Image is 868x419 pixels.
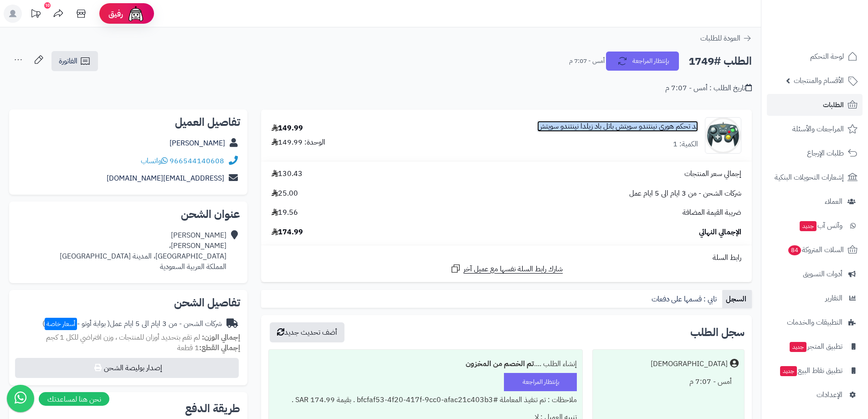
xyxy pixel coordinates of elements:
[722,290,752,308] a: السجل
[767,215,863,237] a: وآتس آبجديد
[16,209,240,220] h2: عنوان الشحن
[598,373,739,391] div: أمس - 7:07 م
[463,264,563,274] span: شارك رابط السلة نفسها مع عميل آخر
[60,230,226,272] div: [PERSON_NAME] [PERSON_NAME]، [GEOGRAPHIC_DATA]، المدينة [GEOGRAPHIC_DATA] المملكة العربية السعودية
[700,33,740,44] span: العودة للطلبات
[775,171,844,184] span: إشعارات التحويلات البنكية
[817,388,842,401] span: الإعدادات
[466,358,534,369] b: تم الخصم من المخزون
[127,5,145,23] img: ai-face.png
[825,292,842,305] span: التقارير
[767,239,863,261] a: السلات المتروكة84
[684,169,741,179] span: إجمالي سعر المنتجات
[606,52,679,71] button: بإنتظار المراجعة
[789,340,842,353] span: تطبيق المتجر
[767,191,863,212] a: العملاء
[272,169,303,179] span: 130.43
[767,287,863,309] a: التقارير
[665,83,752,93] div: تاريخ الطلب : أمس - 7:07 م
[767,46,863,67] a: لوحة التحكم
[450,263,563,274] a: شارك رابط السلة نفسها مع عميل آخر
[272,123,303,134] div: 149.99
[767,118,863,140] a: المراجعات والأسئلة
[767,311,863,333] a: التطبيقات والخدمات
[51,51,98,71] a: الفاتورة
[794,74,844,87] span: الأقسام والمنتجات
[272,188,298,199] span: 25.00
[803,268,842,280] span: أدوات التسويق
[16,117,240,128] h2: تفاصيل العميل
[141,155,168,166] a: واتساب
[177,342,240,353] small: 1 قطعة
[202,332,240,343] strong: إجمالي الوزن:
[108,8,123,19] span: رفيق
[767,166,863,188] a: إشعارات التحويلات البنكية
[185,403,240,414] h2: طريقة الدفع
[767,94,863,116] a: الطلبات
[651,359,728,369] div: [DEMOGRAPHIC_DATA]
[274,391,576,409] div: ملاحظات : تم تنفيذ المعاملة #bfcfaf53-4f20-417f-9cc0-afac21c403b3 . بقيمة 174.99 SAR .
[790,342,806,352] span: جديد
[699,227,741,238] span: الإجمالي النهائي
[24,5,47,25] a: تحديثات المنصة
[700,33,752,44] a: العودة للطلبات
[767,384,863,406] a: الإعدادات
[44,2,51,9] div: 10
[690,327,745,338] h3: سجل الطلب
[15,358,239,378] button: إصدار بوليصة الشحن
[629,188,741,199] span: شركات الشحن - من 3 ايام الى 5 ايام عمل
[537,121,698,132] a: يد تحكم هوري نينتندو سويتش باتل باد زيلدا نينتندو سويتش
[792,123,844,135] span: المراجعات والأسئلة
[807,147,844,160] span: طلبات الإرجاع
[648,290,722,308] a: تابي : قسمها على دفعات
[274,355,576,373] div: إنشاء الطلب ....
[810,50,844,63] span: لوحة التحكم
[780,366,797,376] span: جديد
[800,221,817,231] span: جديد
[169,155,224,166] a: 966544140608
[270,322,344,342] button: أضف تحديث جديد
[825,195,842,208] span: العملاء
[823,98,844,111] span: الطلبات
[767,360,863,382] a: تطبيق نقاط البيعجديد
[787,316,842,329] span: التطبيقات والخدمات
[688,52,752,71] h2: الطلب #1749
[272,137,325,148] div: الوحدة: 149.99
[46,332,200,343] span: لم تقم بتحديد أوزان للمنتجات ، وزن افتراضي للكل 1 كجم
[799,219,842,232] span: وآتس آب
[199,342,240,353] strong: إجمالي القطع:
[42,319,222,329] div: شركات الشحن - من 3 ايام الى 5 ايام عمل
[673,139,698,150] div: الكمية: 1
[169,138,225,149] a: [PERSON_NAME]
[504,373,577,391] div: بإنتظار المراجعة
[767,336,863,357] a: تطبيق المتجرجديد
[59,56,77,67] span: الفاتورة
[45,318,77,330] span: أسعار خاصة
[272,207,298,218] span: 19.56
[569,57,605,66] small: أمس - 7:07 م
[265,253,748,263] div: رابط السلة
[107,173,224,184] a: [EMAIL_ADDRESS][DOMAIN_NAME]
[788,245,801,255] span: 84
[272,227,303,238] span: 174.99
[787,243,844,256] span: السلات المتروكة
[767,263,863,285] a: أدوات التسويق
[16,297,240,308] h2: تفاصيل الشحن
[767,142,863,164] a: طلبات الإرجاع
[779,364,842,377] span: تطبيق نقاط البيع
[42,318,110,329] span: ( بوابة أوتو - )
[705,117,741,154] img: 1670612176-s-l1600-90x90.jpg
[683,207,741,218] span: ضريبة القيمة المضافة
